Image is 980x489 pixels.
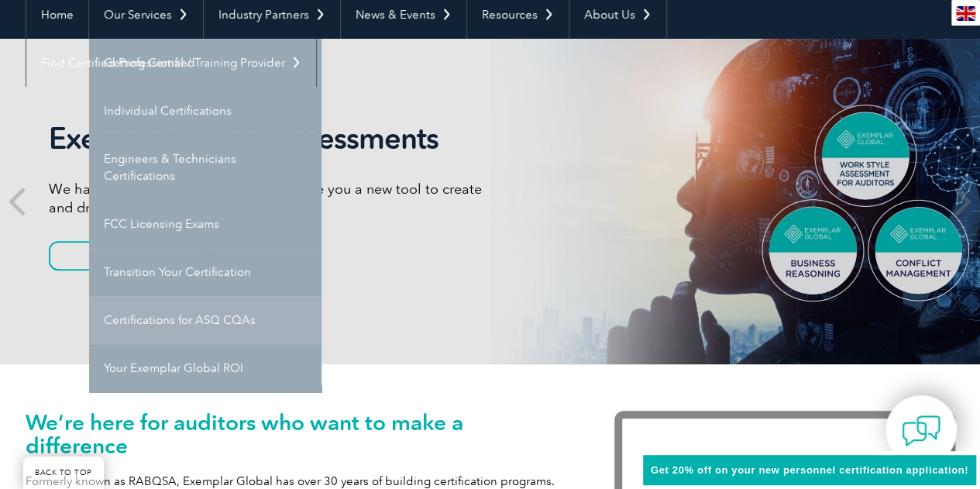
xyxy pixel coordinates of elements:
[89,200,322,248] a: FCC Licensing Exams
[26,411,568,457] h1: We’re here for auditors who want to make a difference
[49,180,490,217] p: We have partnered with TalentClick to give you a new tool to create and drive high-performance teams
[89,87,322,135] a: Individual Certifications
[89,344,322,392] a: Your Exemplar Global ROI
[23,456,104,489] a: BACK TO TOP
[89,248,322,296] a: Transition Your Certification
[89,135,322,200] a: Engineers & Technicians Certifications
[49,241,210,270] a: Learn More
[49,121,490,157] h2: Exemplar Global Assessments
[651,464,968,476] span: Get 20% off on your new personnel certification application!
[89,296,322,344] a: Certifications for ASQ CQAs
[956,6,975,21] img: en
[902,412,940,450] img: contact-chat.png
[26,39,316,87] a: Find Certified Professional / Training Provider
